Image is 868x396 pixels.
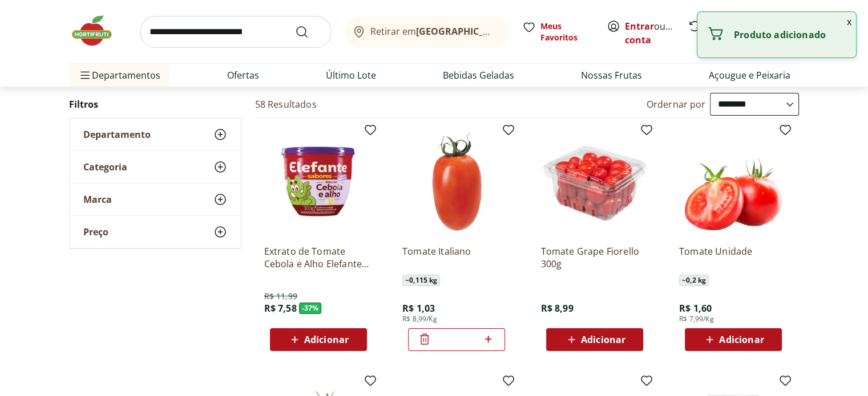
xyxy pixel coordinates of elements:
[70,183,241,215] button: Marca
[734,29,847,40] p: Produto adicionado
[842,12,856,31] button: Fechar notificação
[625,20,654,32] a: Entrar
[679,128,788,236] img: Tomate Unidade
[402,302,435,315] span: R$ 1,03
[625,20,688,46] a: Criar conta
[83,129,151,140] span: Departamento
[402,315,437,324] span: R$ 8,99/Kg
[264,245,373,270] a: Extrato de Tomate Cebola e Alho Elefante 300g
[719,335,764,344] span: Adicionar
[581,335,625,344] span: Adicionar
[540,245,649,270] a: Tomate Grape Fiorello 300g
[540,302,573,315] span: R$ 8,99
[402,275,440,286] span: ~ 0,115 kg
[370,26,496,36] span: Retirar em
[78,62,160,89] span: Departamentos
[70,119,241,150] button: Departamento
[679,275,709,286] span: ~ 0,2 kg
[264,302,297,315] span: R$ 7,58
[78,62,92,89] button: Menu
[70,151,241,183] button: Categoria
[299,303,322,314] span: - 37 %
[270,328,367,351] button: Adicionar
[227,68,259,82] a: Ofertas
[83,194,112,205] span: Marca
[647,98,706,111] label: Ordernar por
[443,68,514,82] a: Bebidas Geladas
[540,128,649,236] img: Tomate Grape Fiorello 300g
[345,16,508,48] button: Retirar em[GEOGRAPHIC_DATA]/[GEOGRAPHIC_DATA]
[402,128,511,236] img: Tomate Italiano
[709,68,790,82] a: Açougue e Peixaria
[679,302,712,315] span: R$ 1,60
[522,21,593,43] a: Meus Favoritos
[540,21,593,43] span: Meus Favoritos
[326,68,376,82] a: Último Lote
[402,245,511,270] a: Tomate Italiano
[581,68,642,82] a: Nossas Frutas
[69,14,126,48] img: Hortifruti
[69,93,241,116] h2: Filtros
[264,128,373,236] img: Extrato de Tomate Cebola e Alho Elefante 300g
[255,98,317,111] h2: 58 Resultados
[625,19,676,47] span: ou
[295,25,322,39] button: Submit Search
[685,328,782,351] button: Adicionar
[70,216,241,248] button: Preço
[679,315,714,324] span: R$ 7,99/Kg
[546,328,643,351] button: Adicionar
[83,161,127,173] span: Categoria
[304,335,349,344] span: Adicionar
[264,291,297,302] span: R$ 11,99
[83,226,108,238] span: Preço
[140,16,332,48] input: search
[679,245,788,270] a: Tomate Unidade
[416,25,608,38] b: [GEOGRAPHIC_DATA]/[GEOGRAPHIC_DATA]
